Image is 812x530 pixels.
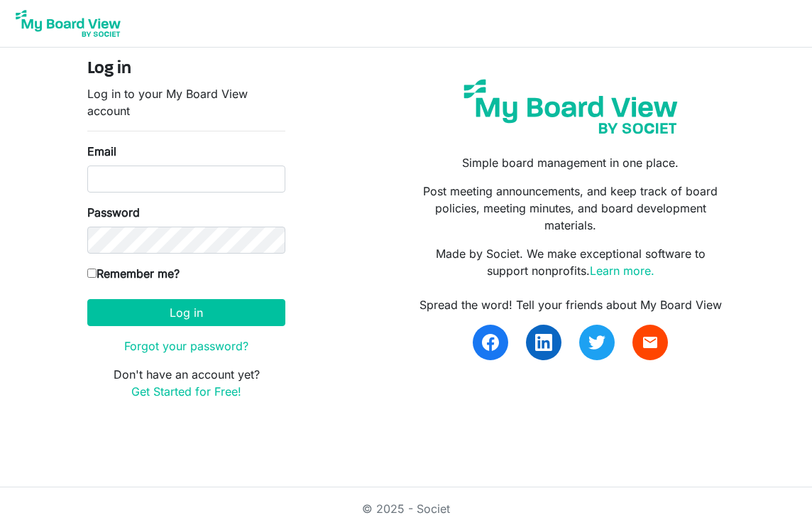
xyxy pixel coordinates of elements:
[590,264,654,278] a: Learn more.
[417,245,725,279] p: Made by Societ. We make exceptional software to support nonprofits.
[632,325,668,360] a: email
[482,334,499,351] img: facebook.svg
[131,384,241,399] a: Get Started for Free!
[417,183,725,234] p: Post meeting announcements, and keep track of board policies, meeting minutes, and board developm...
[417,154,725,171] p: Simple board management in one place.
[87,269,97,278] input: Remember me?
[87,143,116,160] label: Email
[87,366,285,400] p: Don't have an account yet?
[87,204,140,221] label: Password
[87,59,285,80] h4: Log in
[87,85,285,119] p: Log in to your My Board View account
[87,299,285,326] button: Log in
[535,334,552,351] img: linkedin.svg
[455,70,686,143] img: my-board-view-societ.svg
[362,502,450,516] a: © 2025 - Societ
[11,6,125,41] img: My Board View Logo
[417,296,725,313] div: Spread the word! Tell your friends about My Board View
[588,334,605,351] img: twitter.svg
[124,339,248,353] a: Forgot your password?
[87,265,180,282] label: Remember me?
[642,334,659,351] span: email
